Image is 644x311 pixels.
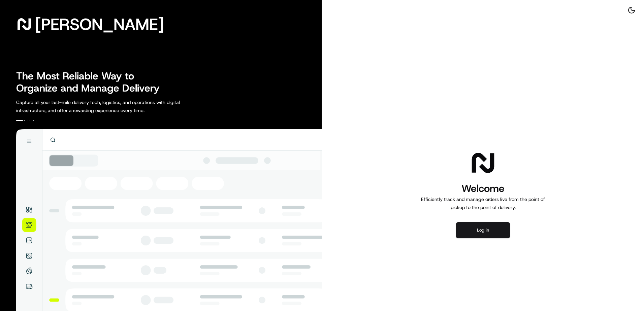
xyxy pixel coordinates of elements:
p: Efficiently track and manage orders live from the point of pickup to the point of delivery. [418,195,548,211]
h1: Welcome [418,182,548,195]
button: Log in [456,222,510,238]
p: Capture all your last-mile delivery tech, logistics, and operations with digital infrastructure, ... [16,98,210,114]
span: [PERSON_NAME] [35,18,164,31]
h2: The Most Reliable Way to Organize and Manage Delivery [16,70,167,94]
